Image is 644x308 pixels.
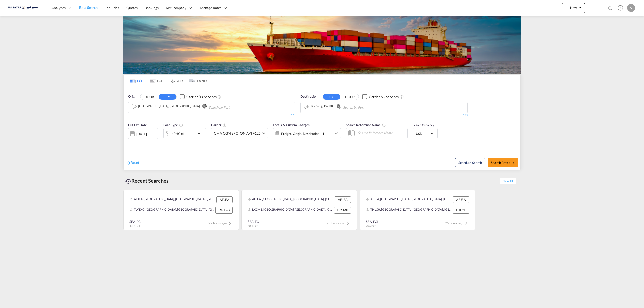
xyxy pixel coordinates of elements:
md-datepicker: Select [128,138,132,145]
div: Freight Origin Destination Factory Stuffingicon-chevron-down [273,128,341,138]
span: 22 hours ago [208,221,233,225]
div: AEJEA, Jebel Ali, United Arab Emirates, Middle East, Middle East [248,196,333,203]
div: TWTXG [215,207,233,213]
md-icon: icon-chevron-right [463,220,469,226]
span: Search Rates [491,161,515,165]
span: 20GP x 1 [366,224,376,227]
div: LKCMB, Colombo, Sri Lanka, Indian Subcontinent, Asia Pacific [248,207,333,213]
md-icon: icon-chevron-down [196,130,205,136]
input: Search Reference Name [355,129,407,137]
div: AEJEA [453,196,469,203]
md-icon: icon-refresh [126,161,131,165]
md-pagination-wrapper: Use the left and right arrow keys to navigate between tabs [126,75,207,86]
div: Freight Origin Destination Factory Stuffing [281,130,324,137]
div: AEJEA [335,196,351,203]
button: DOOR [140,94,158,100]
md-icon: icon-chevron-down [333,130,339,136]
md-icon: Your search will be saved by the below given name [382,123,386,127]
button: Remove [333,104,341,109]
div: V [627,4,635,12]
recent-search-card: AEJEA, [GEOGRAPHIC_DATA], [GEOGRAPHIC_DATA], [GEOGRAPHIC_DATA], [GEOGRAPHIC_DATA] AEJEATHLCH, [GE... [360,190,475,230]
md-select: Select Currency: $ USDUnited States Dollar [415,130,435,137]
span: Analytics [51,5,66,10]
input: Chips input. [209,104,256,112]
md-icon: Unchecked: Search for CY (Container Yard) services for all selected carriers.Checked : Search for... [400,95,404,99]
md-checkbox: Checkbox No Ink [180,94,216,99]
div: icon-magnify [608,6,613,13]
span: Search Currency [413,123,434,127]
div: [DATE] [128,128,158,139]
span: Load Type [163,123,183,127]
div: Carrier SD Services [186,94,216,99]
button: DOOR [341,94,359,100]
span: Carrier [211,123,227,127]
md-icon: icon-chevron-right [345,220,351,226]
div: Taichung, TWTXG [306,104,334,108]
button: Remove [199,104,206,109]
span: Destination [300,94,317,99]
div: 1/3 [128,113,295,117]
span: 40HC x 1 [248,224,258,227]
span: Show All [500,178,516,184]
div: Help [616,4,627,13]
div: OriginDOOR CY Checkbox No InkUnchecked: Search for CY (Container Yard) services for all selected ... [124,86,520,170]
md-icon: icon-backup-restore [125,178,131,184]
span: Quotes [126,6,137,10]
span: Help [616,4,625,12]
span: Reset [131,160,139,165]
div: Recent Searches [123,175,171,186]
div: AEJEA [216,196,233,203]
div: [DATE] [136,131,147,136]
span: Bookings [145,6,159,10]
button: icon-plus 400-fgNewicon-chevron-down [562,3,585,13]
button: CY [323,94,340,100]
md-icon: icon-airplane [170,78,176,82]
md-icon: The selected Trucker/Carrierwill be displayed in the rate results If the rates are from another f... [223,123,227,127]
button: Search Ratesicon-arrow-right [488,158,518,167]
button: Note: By default Schedule search will only considerorigin ports, destination ports and cut off da... [455,158,485,167]
img: LCL+%26+FCL+BACKGROUND.png [123,16,521,74]
md-tab-item: LCL [146,75,166,86]
div: SEA-FCL [129,219,142,224]
span: CMA CGM SPOTON API +125 [214,131,261,136]
span: New [564,6,583,10]
div: 40HC x1icon-chevron-down [163,128,206,138]
span: Manage Rates [200,5,221,10]
md-checkbox: Checkbox No Ink [362,94,399,99]
md-icon: icon-chevron-right [227,220,233,226]
div: SEA-FCL [248,219,260,224]
div: THLCH [453,207,469,213]
div: Carrier SD Services [369,94,399,99]
div: THLCH, Laem Chabang, Thailand, South East Asia, Asia Pacific [366,207,452,213]
span: Enquiries [105,6,119,10]
md-chips-wrap: Chips container. Use arrow keys to select chips. [131,102,258,112]
div: TWTXG, Taichung, Taiwan, Province of China, Greater China & Far East Asia, Asia Pacific [130,207,214,213]
div: AEJEA, Jebel Ali, United Arab Emirates, Middle East, Middle East [366,196,452,203]
md-icon: icon-plus 400-fg [564,5,570,11]
span: 23 hours ago [327,221,351,225]
div: Jebel Ali, AEJEA [133,104,200,108]
span: Origin [128,94,137,99]
recent-search-card: AEJEA, [GEOGRAPHIC_DATA], [GEOGRAPHIC_DATA], [GEOGRAPHIC_DATA], [GEOGRAPHIC_DATA] AEJEATWTXG, [GE... [123,190,239,230]
div: LKCMB [334,207,351,213]
md-chips-wrap: Chips container. Use arrow keys to select chips. [303,102,393,112]
div: AEJEA, Jebel Ali, United Arab Emirates, Middle East, Middle East [130,196,215,203]
md-icon: icon-chevron-down [577,5,583,11]
span: Rate Search [79,5,98,10]
span: Locals & Custom Charges [273,123,310,127]
img: c67187802a5a11ec94275b5db69a26e6.png [8,2,42,14]
span: 25 hours ago [445,221,469,225]
md-icon: icon-arrow-right [511,161,515,165]
button: CY [159,94,176,100]
div: 1/3 [300,113,468,117]
div: Press delete to remove this chip. [306,104,335,108]
span: Cut Off Date [128,123,147,127]
md-tab-item: AIR [166,75,186,86]
span: 40HC x 1 [129,224,140,227]
div: icon-refreshReset [126,160,139,166]
md-icon: icon-magnify [608,6,613,11]
span: USD [416,131,430,136]
md-tab-item: FCL [126,75,146,86]
recent-search-card: AEJEA, [GEOGRAPHIC_DATA], [GEOGRAPHIC_DATA], [GEOGRAPHIC_DATA], [GEOGRAPHIC_DATA] AEJEALKCMB, [GE... [242,190,357,230]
